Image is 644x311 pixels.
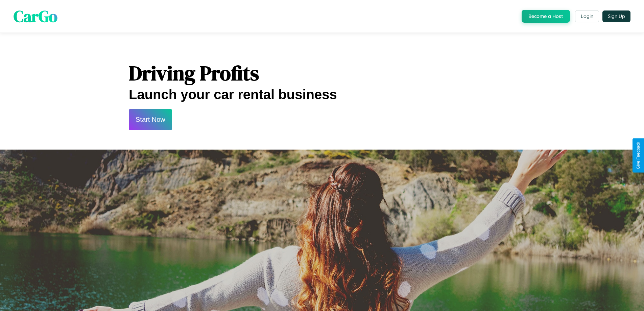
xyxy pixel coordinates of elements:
span: CarGo [14,5,57,27]
div: Give Feedback [636,142,641,169]
h2: Launch your car rental business [129,87,515,102]
h1: Driving Profits [129,59,515,87]
button: Become a Host [522,10,570,23]
button: Login [575,10,599,22]
button: Sign Up [602,10,630,22]
button: Start Now [129,109,172,130]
